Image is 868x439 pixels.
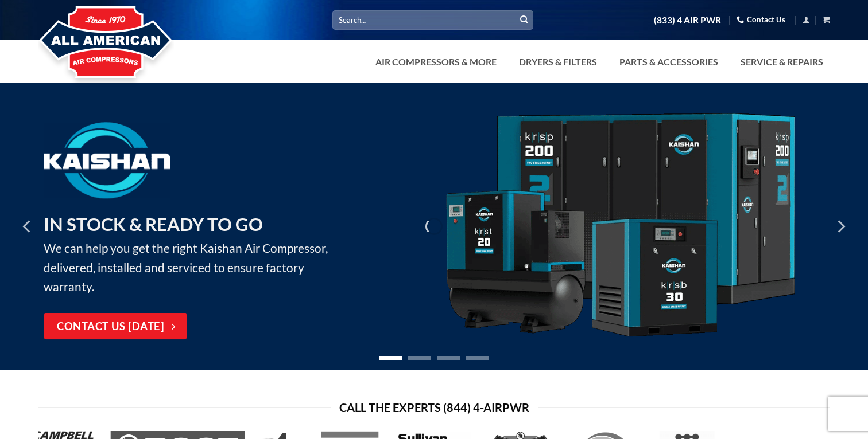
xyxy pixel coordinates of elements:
[437,356,460,360] li: Page dot 3
[408,356,431,360] li: Page dot 2
[44,313,187,340] a: Contact Us [DATE]
[44,213,263,235] strong: IN STOCK & READY TO GO
[44,122,170,198] img: Kaishan
[339,398,529,417] span: Call the Experts (844) 4-AirPwr
[613,50,725,73] a: Parts & Accessories
[803,13,810,27] a: Login
[512,50,604,73] a: Dryers & Filters
[830,198,851,255] button: Next
[44,210,345,296] p: We can help you get the right Kaishan Air Compressor, delivered, installed and serviced to ensure...
[823,13,830,27] a: View cart
[737,11,785,29] a: Contact Us
[654,10,721,30] a: (833) 4 AIR PWR
[734,50,830,73] a: Service & Repairs
[332,10,533,29] input: Search…
[516,11,533,29] button: Submit
[369,50,503,73] a: Air Compressors & More
[466,356,489,360] li: Page dot 4
[57,319,164,335] span: Contact Us [DATE]
[379,356,402,360] li: Page dot 1
[17,198,38,255] button: Previous
[442,113,798,340] img: Kaishan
